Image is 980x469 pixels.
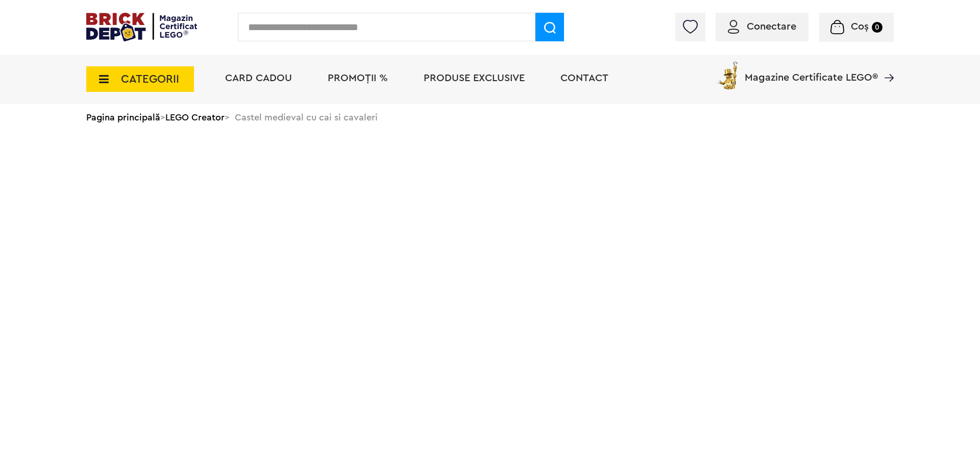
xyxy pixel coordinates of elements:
[560,73,608,83] a: Contact
[745,59,878,83] span: Magazine Certificate LEGO®
[86,113,160,122] a: Pagina principală
[878,59,894,69] a: Magazine Certificate LEGO®
[728,21,796,32] a: Conectare
[747,21,796,32] span: Conectare
[165,113,225,122] a: LEGO Creator
[328,73,388,83] a: PROMOȚII %
[86,104,894,131] div: > > Castel medieval cu cai si cavaleri
[121,73,179,85] span: CATEGORII
[225,73,292,83] a: Card Cadou
[851,21,869,32] span: Coș
[424,73,525,83] a: Produse exclusive
[872,22,883,33] small: 0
